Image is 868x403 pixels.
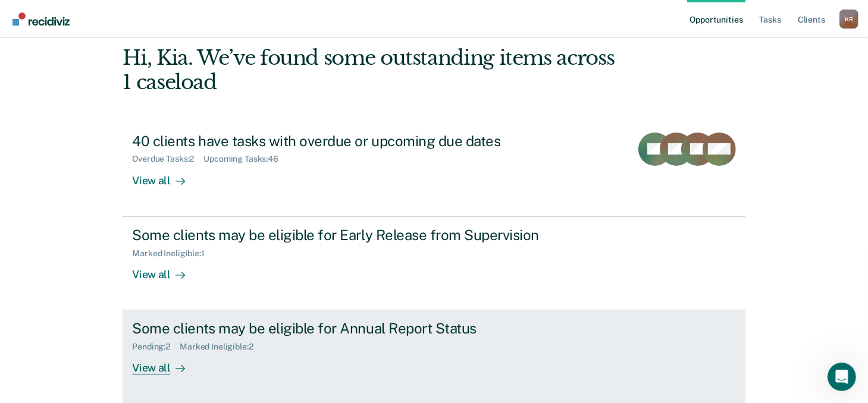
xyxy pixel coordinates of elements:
[203,154,288,164] div: Upcoming Tasks : 46
[123,123,745,216] a: 40 clients have tasks with overdue or upcoming due datesOverdue Tasks:2Upcoming Tasks:46View all
[12,12,70,26] img: Recidiviz
[132,133,550,150] div: 40 clients have tasks with overdue or upcoming due dates
[123,46,621,95] div: Hi, Kia. We’ve found some outstanding items across 1 caseload
[839,10,858,29] button: Profile dropdown button
[132,248,214,259] div: Marked Ineligible : 1
[132,164,199,187] div: View all
[828,363,856,391] iframe: Intercom live chat
[132,342,180,352] div: Pending : 2
[132,226,550,244] div: Some clients may be eligible for Early Release from Supervision
[132,258,199,281] div: View all
[132,352,199,375] div: View all
[123,216,745,310] a: Some clients may be eligible for Early Release from SupervisionMarked Ineligible:1View all
[839,10,858,29] div: K R
[132,154,203,164] div: Overdue Tasks : 2
[180,342,262,352] div: Marked Ineligible : 2
[132,320,550,337] div: Some clients may be eligible for Annual Report Status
